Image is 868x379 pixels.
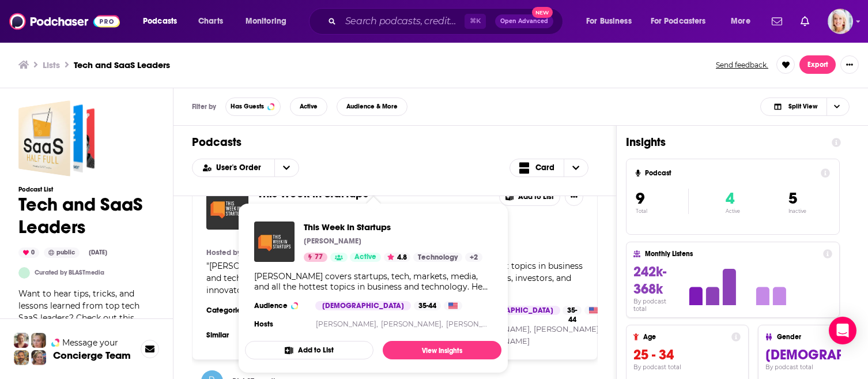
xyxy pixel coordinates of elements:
img: Jon Profile [14,350,29,365]
span: New [532,7,553,18]
div: 0 [18,247,39,258]
h4: By podcast total [633,298,681,313]
button: Show More Button [840,55,859,74]
a: +2 [465,253,482,262]
h3: Audience [254,301,306,310]
span: Audience & More [346,103,398,110]
h3: Categories [206,306,258,315]
h4: Hosted by [206,248,241,257]
a: [PERSON_NAME], [316,320,378,328]
div: public [44,247,80,258]
h2: Choose List sort [192,159,299,177]
div: Open Intercom Messenger [829,317,856,344]
button: 4.8 [384,253,410,262]
img: Sydney Profile [14,333,29,348]
button: Audience & More [337,97,407,116]
button: open menu [237,12,301,31]
span: This Week in Startups [304,222,482,232]
a: Technology [413,253,462,262]
span: User's Order [216,164,265,172]
button: open menu [643,12,723,31]
span: Open Advanced [500,18,548,24]
span: 4 [726,189,734,208]
span: More [731,13,750,29]
div: [DEMOGRAPHIC_DATA] [465,306,560,315]
div: 35-44 [414,301,441,310]
button: open menu [274,159,299,177]
h3: Similar [206,331,258,340]
button: open menu [193,164,274,172]
span: Split View [788,103,817,110]
div: [PERSON_NAME] covers startups, tech, markets, media, and all the hottest topics in business and t... [254,271,492,292]
span: 5 [788,189,797,208]
h3: 25 - 34 [633,346,741,363]
a: Curated by BLASTmedia [35,269,104,276]
a: View Insights [383,341,501,359]
span: Monitoring [246,13,286,29]
span: Want to hear tips, tricks, and lessons learned from top tech SaaS leaders? Check out this podcast... [18,288,139,335]
p: [PERSON_NAME] [304,237,361,246]
button: Add to List [245,341,373,359]
p: Active [726,208,740,214]
span: Has Guests [231,103,264,110]
a: BLASTmedia [18,267,30,279]
button: Add to List [499,187,560,206]
button: Active [290,97,327,116]
h4: Podcast [645,169,816,177]
img: This Week in Startups [206,187,248,230]
span: [PERSON_NAME] covers startups, tech, markets, media, and all the hottest topics in business and t... [206,261,583,295]
span: Active [354,252,376,263]
button: Show More Button [565,187,583,206]
h1: Tech and SaaS Leaders [18,193,154,238]
h4: Hosts [254,320,273,329]
p: Inactive [788,208,806,214]
h1: Podcasts [192,135,598,149]
a: Lists [43,59,60,70]
a: Tech and SaaS Leaders [18,100,95,177]
h4: Age [643,333,727,341]
button: Choose View [760,97,850,116]
input: Search podcasts, credits, & more... [341,12,465,31]
h3: Podcast List [18,186,154,193]
a: [PERSON_NAME], [381,320,443,328]
h2: Choose View [510,159,589,177]
a: Active [350,253,381,262]
div: Search podcasts, credits, & more... [320,8,574,35]
h3: Tech and SaaS Leaders [74,59,170,70]
span: 77 [315,252,323,263]
span: Podcasts [143,13,177,29]
img: User Profile [828,9,853,34]
button: open menu [135,12,192,31]
span: Charts [198,13,223,29]
span: " " [206,261,583,295]
button: Show profile menu [828,9,853,34]
div: [DEMOGRAPHIC_DATA] [315,301,411,310]
img: Podchaser - Follow, Share and Rate Podcasts [9,10,120,32]
a: 77 [304,253,327,262]
span: For Podcasters [651,13,706,29]
button: Export [799,55,836,74]
span: Active [300,103,318,110]
a: Charts [191,12,230,31]
div: [DATE] [84,248,112,257]
h4: By podcast total [633,363,741,371]
img: Barbara Profile [31,350,46,365]
img: Jules Profile [31,333,46,348]
h3: Filter by [192,103,216,111]
h3: Concierge Team [53,350,131,361]
button: open menu [723,12,765,31]
button: Open AdvancedNew [495,14,553,28]
span: For Business [586,13,632,29]
div: 35-44 [563,306,582,315]
span: ⌘ K [465,14,486,29]
h4: Monthly Listens [645,250,818,258]
img: This Week in Startups [254,222,295,262]
button: Send feedback. [712,60,772,70]
button: Has Guests [225,97,281,116]
a: [PERSON_NAME] [446,320,507,328]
